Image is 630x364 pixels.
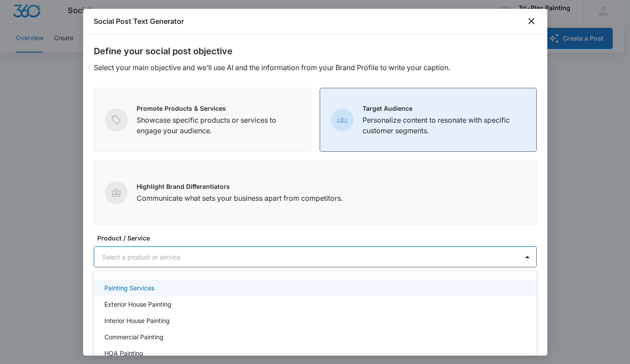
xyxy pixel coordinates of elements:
p: HOA Painting [104,349,143,358]
h1: Social Post Text Generator [94,16,184,26]
p: Target Audience [363,104,526,113]
button: close [526,16,537,26]
label: Product / Service [97,233,540,243]
p: Interior House Painting [104,316,170,325]
p: Highlight Brand Differentiators [137,182,343,191]
p: Exterior House Painting [104,300,172,309]
p: Personalize content to resonate with specific customer segments. [363,115,526,136]
p: Painting Services [104,283,154,293]
p: Showcase specific products or services to engage your audience. [137,115,300,136]
p: Promote Products & Services [137,104,300,113]
p: Communicate what sets your business apart from competitors. [137,193,343,203]
p: Commercial Painting [104,332,164,341]
p: Select your main objective and we’ll use AI and the information from your Brand Profile to write ... [94,62,537,73]
h2: Define your social post objective [94,45,537,58]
